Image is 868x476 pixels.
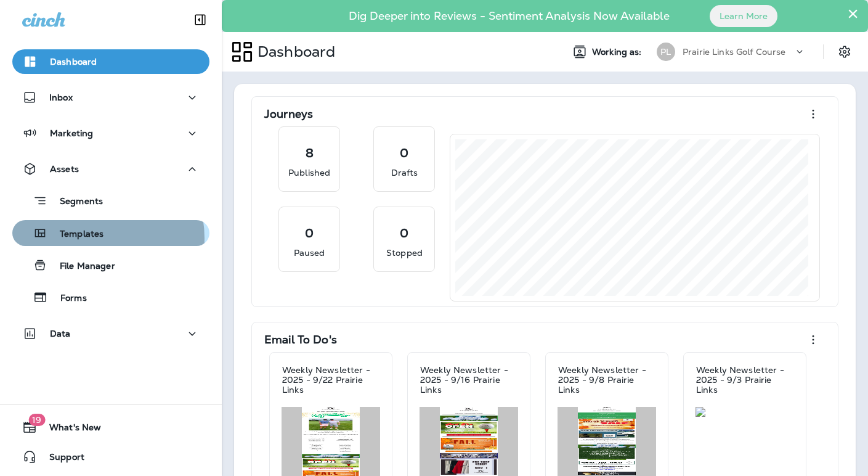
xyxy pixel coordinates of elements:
button: Marketing [12,121,209,146]
p: Email To Do's [264,334,337,346]
button: Settings [834,41,856,63]
button: Collapse Sidebar [183,7,217,32]
p: Forms [48,293,87,305]
div: PL [657,43,675,61]
p: 0 [305,227,314,239]
p: 8 [306,147,314,159]
p: Data [50,329,71,339]
p: Drafts [391,166,418,179]
img: 4ee702a0-19ae-42b8-8f49-11347a66b544.jpg [696,407,794,417]
button: Dashboard [12,49,209,74]
p: Weekly Newsletter - 2025 - 9/22 Prairie Links [282,365,379,395]
button: Inbox [12,85,209,110]
button: Assets [12,157,209,181]
p: Assets [50,164,79,174]
p: File Manager [47,261,115,273]
p: Segments [47,196,103,208]
button: Data [12,321,209,346]
button: 19What's New [12,415,209,440]
button: Templates [12,220,209,246]
button: Support [12,445,209,469]
p: 0 [400,147,408,159]
span: Working as: [592,47,644,57]
p: Published [288,166,330,179]
p: Marketing [50,128,93,138]
button: Forms [12,284,209,310]
span: Support [37,452,84,467]
button: Segments [12,187,209,214]
p: Journeys [264,108,313,120]
p: Paused [294,247,325,259]
p: 0 [400,227,408,239]
p: Inbox [49,92,73,102]
p: Weekly Newsletter - 2025 - 9/8 Prairie Links [558,365,655,395]
span: What's New [37,422,101,437]
p: Dashboard [50,57,97,67]
p: Dig Deeper into Reviews - Sentiment Analysis Now Available [313,14,705,18]
p: Weekly Newsletter - 2025 - 9/16 Prairie Links [420,365,517,395]
p: Templates [47,229,103,240]
button: Close [847,4,859,23]
p: Dashboard [253,43,335,61]
p: Weekly Newsletter - 2025 - 9/3 Prairie Links [696,365,793,395]
button: Learn More [710,5,777,27]
p: Stopped [386,247,423,259]
span: 19 [28,414,45,426]
button: File Manager [12,252,209,278]
p: Prairie Links Golf Course [683,47,786,57]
